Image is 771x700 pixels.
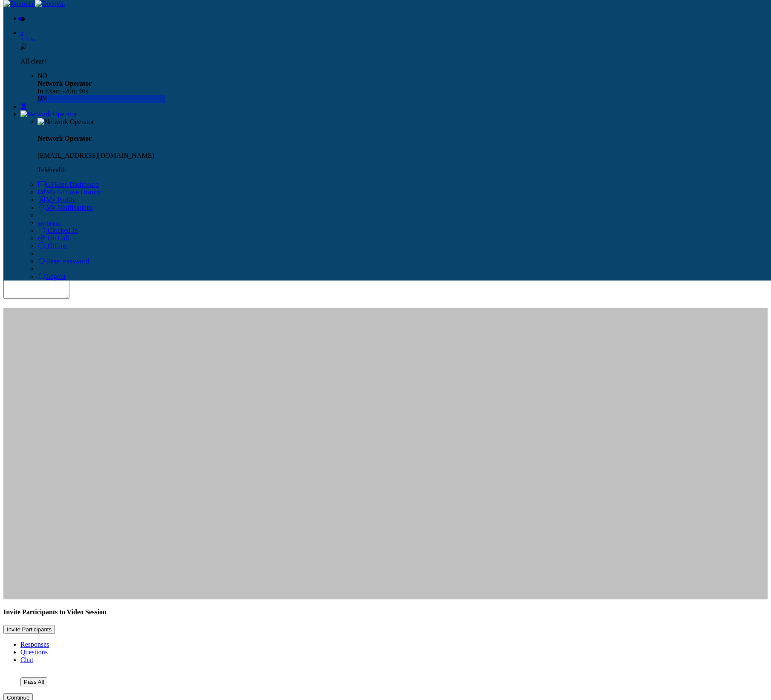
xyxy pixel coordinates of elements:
[65,87,88,95] span: 20m 46s
[3,608,768,616] h4: Invite Participants to Video Session
[20,110,77,118] img: Network Operator
[37,72,47,79] span: NO
[48,227,78,234] span: Clocked In
[37,204,93,211] a: My Notifications
[37,80,92,87] strong: Network Operator
[37,220,60,226] span: My Status
[37,196,76,203] a: My Profile
[20,677,47,686] button: Pass All
[20,648,48,656] a: Questions
[20,641,49,648] a: Responses
[20,43,165,103] div: 0 All clear!
[20,58,165,65] p: All clear!
[37,257,89,265] a: Reset Password
[37,95,165,103] div: NY
[37,219,60,226] a: My Status
[37,188,101,196] a: My GFEase History
[37,87,165,95] div: In Exam -
[48,242,67,249] span: Offline
[48,234,69,242] span: On Call
[37,242,67,249] a: Offline
[37,118,94,126] img: Network Operator
[20,656,33,663] a: Chat
[37,234,69,242] a: On Call
[3,625,55,634] button: Invite Participants
[37,227,78,234] a: Clocked In
[37,181,99,188] a: GFEase Dashboard
[37,273,66,280] a: Logout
